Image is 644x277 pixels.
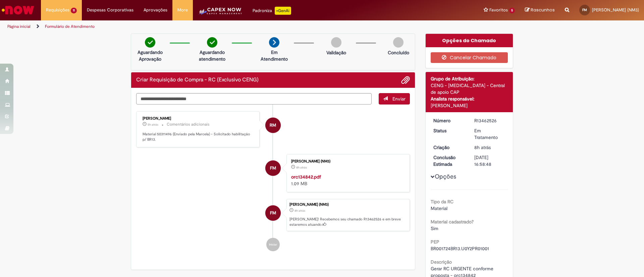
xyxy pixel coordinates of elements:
p: Aguardando atendimento [196,49,228,62]
p: +GenAi [275,7,291,15]
button: Adicionar anexos [401,76,410,84]
span: Material [431,205,447,211]
a: Formulário de Atendimento [45,24,95,29]
span: BR001724BR13.U0Y2PR01001 [431,246,489,252]
div: Em Tratamento [474,127,505,141]
div: Grupo de Atribuição: [431,75,508,82]
div: [PERSON_NAME] (NM3) [291,159,403,163]
span: 11 [71,8,77,13]
button: Cancelar Chamado [431,52,508,63]
a: Rascunhos [525,7,555,13]
span: FM [270,160,276,176]
div: 1.09 MB [291,174,403,187]
dt: Criação [428,144,470,151]
ul: Trilhas de página [5,20,424,33]
div: 29/08/2025 13:58:44 [474,144,505,151]
img: check-circle-green.png [145,37,155,48]
img: arrow-next.png [269,37,279,48]
dt: Número [428,117,470,124]
span: Favoritos [489,7,508,13]
div: Fernando Borges Moraes (NM3) [265,205,281,221]
b: Material cadastrado? [431,219,474,225]
div: Fernando Borges Moraes (NM3) [265,160,281,176]
span: Enviar [392,96,406,102]
div: [DATE] 16:58:48 [474,154,505,167]
div: Padroniza [253,7,291,15]
p: Validação [326,49,346,56]
dt: Conclusão Estimada [428,154,470,167]
span: 8h atrás [294,209,305,213]
time: 29/08/2025 13:58:27 [296,165,307,169]
span: Aprovações [144,7,167,13]
div: Raiane Martins [265,118,281,133]
h2: Criar Requisição de Compra - RC (Exclusivo CENG) Histórico de tíquete [136,77,259,83]
img: ServiceNow [1,3,35,17]
a: orc134842.pdf [291,174,321,180]
div: Analista responsável: [431,95,508,102]
b: PEP [431,239,439,245]
span: Rascunhos [531,7,555,13]
span: Requisições [46,7,69,13]
time: 29/08/2025 16:53:34 [148,123,158,127]
ul: Histórico de tíquete [136,105,410,258]
div: [PERSON_NAME] [143,117,254,121]
li: Fernando Borges Moraes (NM3) [136,199,410,231]
time: 29/08/2025 13:58:44 [294,209,305,213]
span: 8h atrás [474,144,491,150]
span: Sim [431,225,438,231]
span: 5h atrás [148,123,158,127]
span: FM [270,205,276,221]
span: More [177,7,188,13]
span: [PERSON_NAME] (NM3) [592,7,639,13]
div: [PERSON_NAME] (NM3) [289,203,406,207]
span: 8h atrás [296,165,307,169]
span: Despesas Corporativas [87,7,133,13]
dt: Status [428,127,470,134]
img: img-circle-grey.png [393,37,404,48]
img: img-circle-grey.png [331,37,341,48]
div: R13462526 [474,117,505,124]
a: Página inicial [7,24,31,29]
img: check-circle-green.png [207,37,217,48]
b: Tipo da RC [431,199,453,205]
textarea: Digite sua mensagem aqui... [136,93,372,105]
div: [PERSON_NAME] [431,102,508,109]
b: Descrição [431,259,452,265]
button: Enviar [379,93,410,105]
p: Aguardando Aprovação [134,49,166,62]
p: Material 50311496 (Enviado pela Marcela) - Solicitado habilitação p/ BR13. [143,132,254,142]
p: Concluído [388,49,409,56]
span: RM [270,117,276,133]
small: Comentários adicionais [167,122,210,127]
div: CENG - [MEDICAL_DATA] - Central de apoio CAP [431,82,508,95]
time: 29/08/2025 13:58:44 [474,144,491,150]
span: FM [582,8,587,12]
span: 5 [509,8,515,13]
p: [PERSON_NAME]! Recebemos seu chamado R13462526 e em breve estaremos atuando. [289,217,406,227]
img: CapexLogo5.png [198,7,243,20]
p: Em Atendimento [258,49,290,62]
div: Opções do Chamado [426,34,513,47]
